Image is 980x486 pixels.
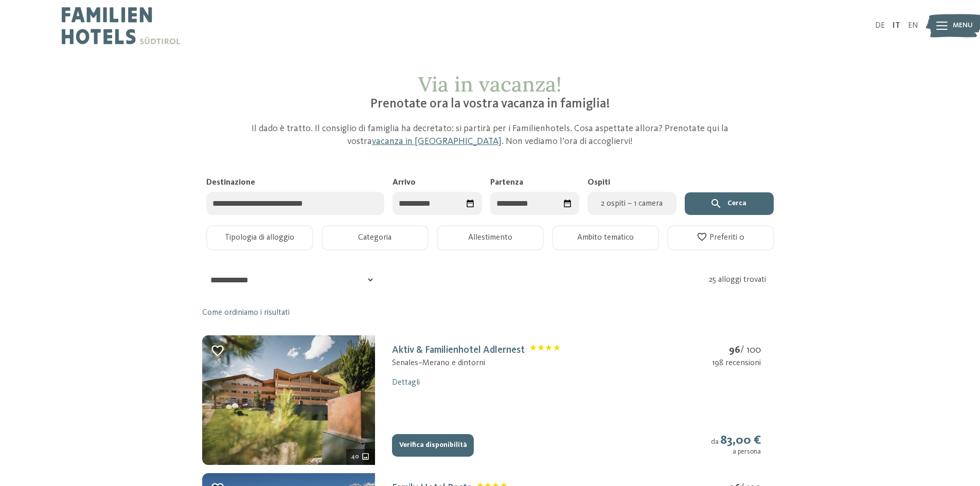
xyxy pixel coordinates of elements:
[711,433,761,457] div: da
[953,21,973,31] span: Menu
[712,357,761,369] div: 198 recensioni
[351,452,359,461] span: 40
[875,22,885,30] a: DE
[392,379,420,387] a: Dettagli
[370,98,610,111] span: Prenotate ora la vostra vacanza in famiglia!
[908,22,918,30] a: EN
[246,122,735,148] p: Il dado è tratto. Il consiglio di famiglia ha decretato: si partirà per i Familienhotels. Cosa as...
[393,178,416,187] span: Arrivo
[530,344,560,357] span: Classificazione: 4 stelle
[552,225,659,250] button: Ambito tematico
[361,452,370,461] svg: 40 ulteriori immagini
[729,345,740,355] strong: 96
[346,449,375,465] div: 40 ulteriori immagini
[712,344,761,357] div: / 100
[711,448,761,456] div: a persona
[202,307,290,318] a: Come ordiniamo i risultati
[667,225,774,250] button: Preferiti 0
[709,274,777,285] div: 25 alloggi trovati
[392,357,560,369] div: Senales – Merano e dintorni
[392,345,560,355] a: Aktiv & Familienhotel AdlernestClassificazione: 4 stelle
[587,192,676,215] button: 2 ospiti – 1 camera2 ospiti – 1 camera
[206,178,255,187] span: Destinazione
[490,178,523,187] span: Partenza
[594,197,670,210] span: 2 ospiti – 1 camera
[437,225,544,250] button: Allestimento
[372,137,502,146] a: vacanza in [GEOGRAPHIC_DATA]
[587,178,610,187] span: Ospiti
[685,192,774,215] button: Cerca
[202,335,375,465] img: Adlernest
[559,195,576,212] div: Seleziona data
[392,434,474,457] button: Verifica disponibilità
[322,225,429,250] button: Categoria
[418,71,562,97] span: Via in vacanza!
[210,344,225,358] div: Aggiungi ai preferiti
[462,195,479,212] div: Seleziona data
[206,225,313,250] button: Tipologia di alloggio
[893,22,900,30] a: IT
[720,434,761,447] strong: 83,00 €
